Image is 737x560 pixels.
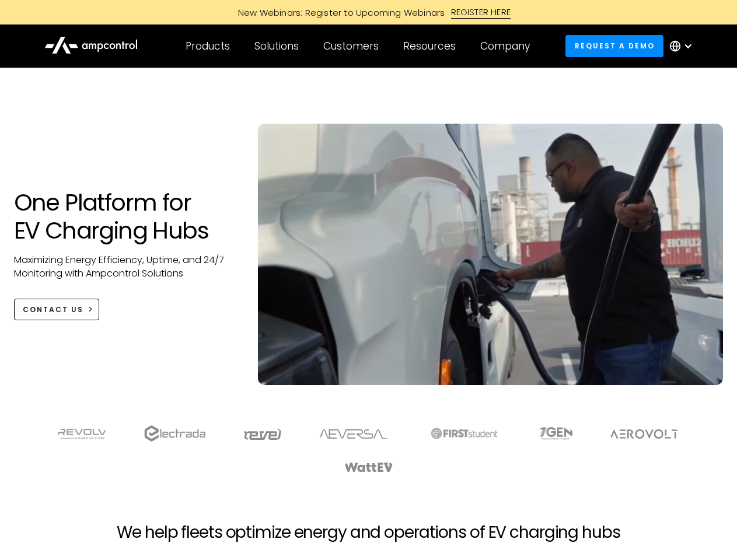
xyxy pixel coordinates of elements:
[480,40,530,52] div: Company
[344,463,393,472] img: WattEV logo
[254,40,299,52] div: Solutions
[403,40,456,52] div: Resources
[186,40,230,52] div: Products
[451,6,511,19] div: REGISTER HERE
[106,6,631,19] a: New Webinars: Register to Upcoming WebinarsREGISTER HERE
[144,425,205,442] img: electrada logo
[565,35,663,57] a: Request a demo
[323,40,379,52] div: Customers
[14,254,235,280] p: Maximizing Energy Efficiency, Uptime, and 24/7 Monitoring with Ampcontrol Solutions
[14,188,235,244] h1: One Platform for EV Charging Hubs
[226,6,451,19] div: New Webinars: Register to Upcoming Webinars
[14,299,100,320] a: CONTACT US
[23,304,83,315] div: CONTACT US
[610,429,679,439] img: Aerovolt Logo
[117,523,620,542] h2: We help fleets optimize energy and operations of EV charging hubs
